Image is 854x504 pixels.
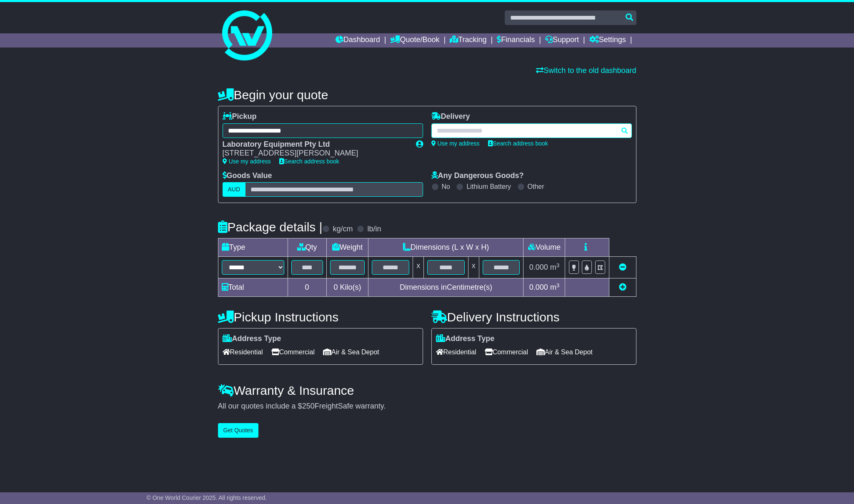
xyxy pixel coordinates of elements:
[326,238,368,257] td: Weight
[536,66,636,75] a: Switch to the old dashboard
[288,278,326,297] td: 0
[279,158,339,165] a: Search address book
[431,140,480,147] a: Use my address
[450,33,486,48] a: Tracking
[218,238,288,257] td: Type
[223,171,272,181] label: Goods Value
[556,282,560,288] sup: 3
[485,346,528,359] span: Commercial
[333,283,338,291] span: 0
[147,494,267,501] span: © One World Courier 2025. All rights reserved.
[218,310,423,324] h4: Pickup Instructions
[497,33,535,48] a: Financials
[619,283,626,291] a: Add new item
[431,123,632,138] typeahead: Please provide city
[223,334,281,344] label: Address Type
[368,278,523,297] td: Dimensions in Centimetre(s)
[466,183,511,191] label: Lithium Battery
[550,283,560,291] span: m
[223,149,408,158] div: [STREET_ADDRESS][PERSON_NAME]
[288,238,326,257] td: Qty
[545,33,579,48] a: Support
[619,263,626,271] a: Remove this item
[367,225,381,234] label: lb/in
[223,158,271,165] a: Use my address
[442,183,450,191] label: No
[333,225,353,234] label: kg/cm
[223,182,246,197] label: AUD
[336,33,380,48] a: Dashboard
[431,171,524,181] label: Any Dangerous Goods?
[323,346,379,359] span: Air & Sea Depot
[302,402,315,410] span: 250
[368,238,523,257] td: Dimensions (L x W x H)
[536,346,593,359] span: Air & Sea Depot
[271,346,315,359] span: Commercial
[223,112,257,121] label: Pickup
[218,220,323,234] h4: Package details |
[218,423,259,438] button: Get Quotes
[390,33,439,48] a: Quote/Book
[528,183,544,191] label: Other
[556,262,560,268] sup: 3
[218,384,636,397] h4: Warranty & Insurance
[589,33,626,48] a: Settings
[529,263,548,271] span: 0.000
[431,112,470,121] label: Delivery
[436,346,476,359] span: Residential
[223,346,263,359] span: Residential
[218,278,288,297] td: Total
[218,88,636,102] h4: Begin your quote
[436,334,495,344] label: Address Type
[523,238,565,257] td: Volume
[550,263,560,271] span: m
[218,402,636,411] div: All our quotes include a $ FreightSafe warranty.
[431,310,636,324] h4: Delivery Instructions
[468,257,479,278] td: x
[413,257,424,278] td: x
[529,283,548,291] span: 0.000
[488,140,548,147] a: Search address book
[223,140,408,149] div: Laboratory Equipment Pty Ltd
[326,278,368,297] td: Kilo(s)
